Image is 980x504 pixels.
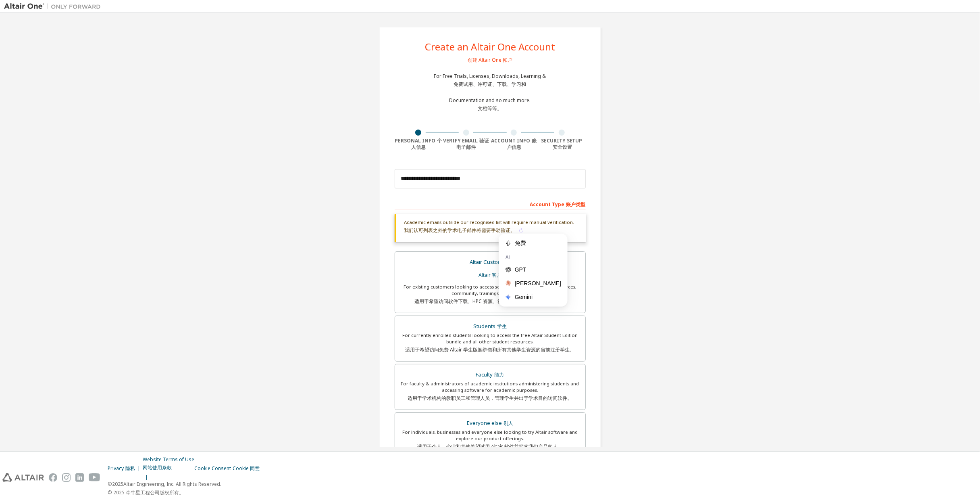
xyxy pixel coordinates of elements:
img: youtube.svg [89,473,100,482]
sider-trans-text: 别人 [504,420,513,427]
sider-trans-text: 安全设置 [553,144,572,151]
div: Verify Email [442,138,490,151]
sider-trans-text: 适用于学术机构的教职员工和管理人员，管理学生并出于学术目的访问软件。 [408,395,572,402]
div: Personal Info [395,138,443,151]
sider-trans-text: 能力 [495,371,504,378]
div: For existing customers looking to access software downloads, HPC resources, community, trainings ... [400,284,581,308]
sider-trans-text: Altair 客户 [479,272,501,278]
sider-trans-text: 免费试用、许可证、下载、学习和 [454,81,526,88]
div: Academic emails outside our recognised list will require manual verification. [395,214,586,242]
img: instagram.svg [62,473,71,482]
div: Cookie Consent [194,465,264,472]
div: For individuals, businesses and everyone else looking to try Altair software and explore our prod... [400,429,581,453]
div: For Free Trials, Licenses, Downloads, Learning & Documentation and so much more. [434,73,546,115]
sider-trans-text: 账户信息 [507,137,537,151]
sider-trans-text: 适用于希望访问免费 Altair 学生版捆绑包和所有其他学生资源的当前注册学生。 [406,346,575,353]
div: Altair Customers [400,257,581,284]
div: Everyone else [400,418,581,429]
sider-trans-text: 账户类型 [566,201,586,208]
sider-trans-text: 我们认可列表之外的学术电子邮件将需要手动验证。 [404,227,516,234]
img: linkedin.svg [75,473,84,482]
div: Create an Altair One Account [425,42,555,68]
sider-trans-text: 创建 Altair One 帐户 [468,56,512,63]
sider-trans-text: 个人信息 [411,137,442,151]
sider-trans-text: 文档等等。 [478,105,502,112]
sider-trans-text: 适用于个人、企业和其他希望试用 Altair 软件并探索我们产品的人。 [418,443,563,450]
img: Altair One [4,2,105,10]
sider-trans-text: © 2025 牵牛星工程公司版权所有。 [108,489,184,496]
div: For currently enrolled students looking to access the free Altair Student Edition bundle and all ... [400,332,581,356]
sider-trans-text: 网站使用条款 [143,464,172,471]
sider-trans-text: Cookie 同意 [233,465,260,472]
div: Account Type [395,197,586,210]
div: Account Info [490,138,538,151]
div: Faculty [400,369,581,381]
img: facebook.svg [49,473,57,482]
p: © 2025 Altair Engineering, Inc. All Rights Reserved. [108,481,264,496]
img: altair_logo.svg [2,473,44,482]
sider-trans-text: 隐私 [125,465,135,472]
div: Privacy [108,465,143,472]
sider-trans-text: 验证电子邮件 [456,137,489,151]
div: For faculty & administrators of academic institutions administering students and accessing softwa... [400,381,581,405]
sider-trans-text: 适用于希望访问软件下载、HPC 资源、社区、培训和支持的现有客户。 [415,298,566,305]
div: Website Terms of Use [143,456,194,481]
div: Security Setup [538,138,586,151]
div: Students [400,321,581,332]
sider-trans-text: 学生 [497,323,507,330]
